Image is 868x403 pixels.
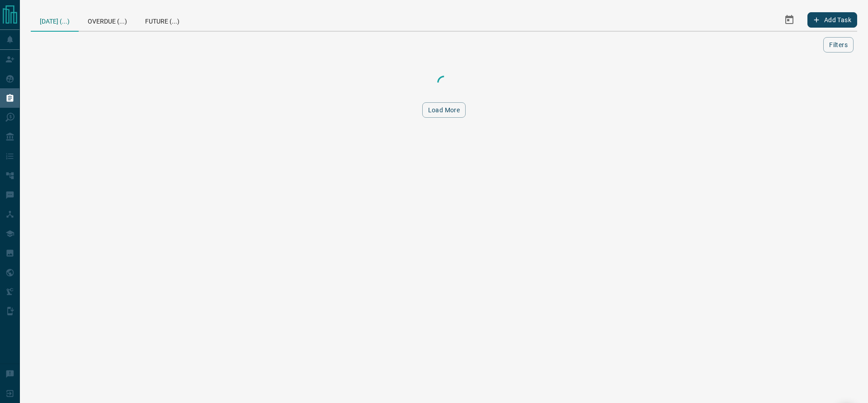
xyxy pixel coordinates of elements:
[422,102,466,118] button: Load More
[136,9,189,31] div: Future (...)
[807,12,857,28] button: Add Task
[823,37,854,53] button: Filters
[79,9,136,31] div: Overdue (...)
[31,9,79,32] div: [DATE] (...)
[778,9,800,31] button: Select Date Range
[399,73,489,91] div: Loading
